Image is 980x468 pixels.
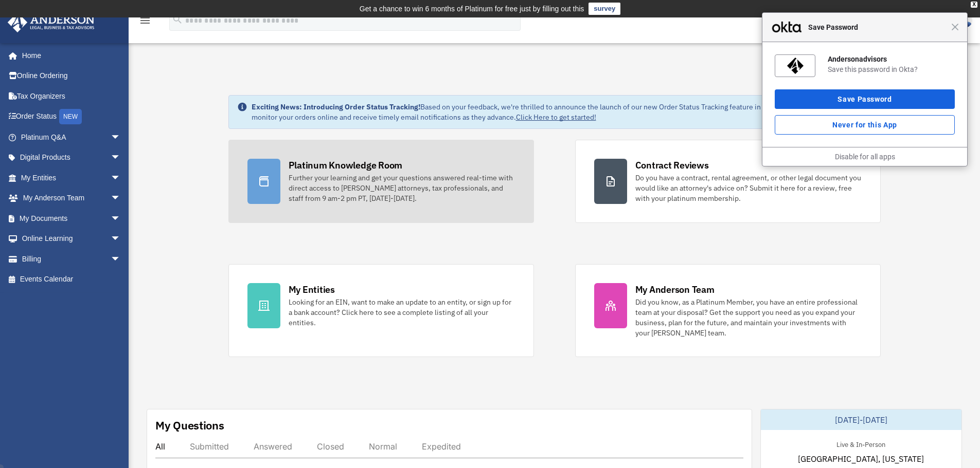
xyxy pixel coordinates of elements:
[289,159,403,172] div: Platinum Knowledge Room
[369,441,397,452] div: Normal
[635,173,862,203] div: Do you have a contract, rental agreement, or other legal document you would like an attorney's ad...
[803,21,951,33] span: Save Password
[828,54,955,64] div: Andersonadvisors
[775,115,955,135] button: Never for this App
[111,208,131,229] span: arrow_drop_down
[589,3,620,15] a: survey
[289,297,515,328] div: Looking for an EIN, want to make an update to an entity, or sign up for a bank account? Click her...
[252,102,420,111] strong: Exciting News: Introducing Order Status Tracking!
[111,188,131,209] span: arrow_drop_down
[7,188,136,209] a: My Anderson Teamarrow_drop_down
[775,89,955,109] button: Save Password
[111,147,131,169] span: arrow_drop_down
[828,438,894,449] div: Live & In-Person
[422,441,461,452] div: Expedited
[317,441,344,452] div: Closed
[111,167,131,189] span: arrow_drop_down
[289,173,515,203] div: Further your learning and get your questions answered real-time with direct access to [PERSON_NAM...
[761,409,961,430] div: [DATE]-[DATE]
[635,283,715,296] div: My Anderson Team
[190,441,229,452] div: Submitted
[575,140,881,223] a: Contract Reviews Do you have a contract, rental agreement, or other legal document you would like...
[971,2,977,8] div: close
[59,109,82,124] div: NEW
[575,264,881,357] a: My Anderson Team Did you know, as a Platinum Member, you have an entire professional team at your...
[5,12,98,32] img: Anderson Advisors Platinum Portal
[7,66,136,86] a: Online Ordering
[798,453,924,465] span: [GEOGRAPHIC_DATA], [US_STATE]
[7,167,136,188] a: My Entitiesarrow_drop_down
[951,23,959,31] span: Close
[787,58,804,74] img: nr4NPwAAAAZJREFUAwAwEkJbZx1BKgAAAABJRU5ErkJggg==
[835,153,895,161] a: Disable for all apps
[7,229,136,249] a: Online Learningarrow_drop_down
[228,264,534,357] a: My Entities Looking for an EIN, want to make an update to an entity, or sign up for a bank accoun...
[7,86,136,106] a: Tax Organizers
[252,102,872,122] div: Based on your feedback, we're thrilled to announce the launch of our new Order Status Tracking fe...
[155,441,165,452] div: All
[360,3,584,15] div: Get a chance to win 6 months of Platinum for free just by filling out this
[289,283,335,296] div: My Entities
[7,45,131,66] a: Home
[516,113,596,122] a: Click Here to get started!
[7,208,136,229] a: My Documentsarrow_drop_down
[139,18,151,27] a: menu
[172,14,183,25] i: search
[7,269,136,290] a: Events Calendar
[7,147,136,168] a: Digital Productsarrow_drop_down
[155,418,224,433] div: My Questions
[228,140,534,223] a: Platinum Knowledge Room Further your learning and get your questions answered real-time with dire...
[635,159,709,172] div: Contract Reviews
[111,249,131,270] span: arrow_drop_down
[828,65,955,74] div: Save this password in Okta?
[254,441,292,452] div: Answered
[7,249,136,269] a: Billingarrow_drop_down
[111,229,131,250] span: arrow_drop_down
[111,127,131,148] span: arrow_drop_down
[635,297,862,338] div: Did you know, as a Platinum Member, you have an entire professional team at your disposal? Get th...
[7,106,136,127] a: Order StatusNEW
[7,127,136,147] a: Platinum Q&Aarrow_drop_down
[139,14,151,27] i: menu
